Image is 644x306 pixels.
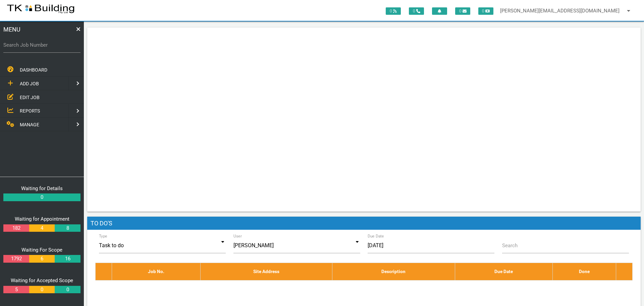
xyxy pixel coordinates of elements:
[20,67,47,73] span: DASHBOARD
[55,255,80,263] a: 16
[55,286,80,294] a: 0
[3,41,80,49] label: Search Job Number
[15,216,69,222] a: Waiting for Appointment
[552,263,616,280] th: Done
[3,255,29,263] a: 1792
[55,224,80,232] a: 8
[3,25,20,34] span: MENU
[368,233,384,239] label: Due Date
[7,3,75,14] img: s3file
[455,7,470,15] span: 0
[29,255,55,263] a: 6
[502,242,518,250] label: Search
[20,108,40,114] span: REPORTS
[21,185,63,191] a: Waiting for Details
[409,7,424,15] span: 0
[386,7,401,15] span: 0
[29,286,55,294] a: 0
[201,263,332,280] th: Site Address
[99,233,107,239] label: Type
[20,94,40,100] span: EDIT JOB
[332,263,455,280] th: Description
[455,263,552,280] th: Due Date
[21,247,62,253] a: Waiting For Scope
[3,193,80,201] a: 0
[112,263,201,280] th: Job No.
[3,286,29,294] a: 5
[20,81,39,86] span: ADD JOB
[11,277,73,283] a: Waiting for Accepted Scope
[29,224,55,232] a: 4
[20,122,39,127] span: MANAGE
[478,7,493,15] span: 0
[87,217,641,230] h1: To Do's
[3,224,29,232] a: 182
[233,233,242,239] label: User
